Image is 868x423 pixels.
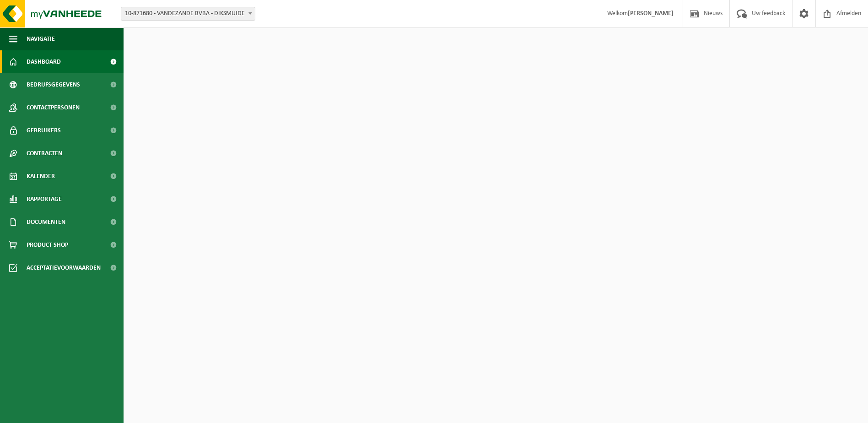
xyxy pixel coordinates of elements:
span: Acceptatievoorwaarden [27,256,101,279]
span: 10-871680 - VANDEZANDE BVBA - DIKSMUIDE [121,7,255,20]
span: Kalender [27,165,55,188]
strong: [PERSON_NAME] [628,10,674,17]
span: Bedrijfsgegevens [27,73,80,96]
span: Documenten [27,211,65,233]
span: Dashboard [27,50,61,73]
span: 10-871680 - VANDEZANDE BVBA - DIKSMUIDE [121,7,255,21]
span: Navigatie [27,27,55,50]
span: Contracten [27,142,62,165]
span: Rapportage [27,188,62,211]
span: Product Shop [27,233,68,256]
span: Gebruikers [27,119,61,142]
span: Contactpersonen [27,96,80,119]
